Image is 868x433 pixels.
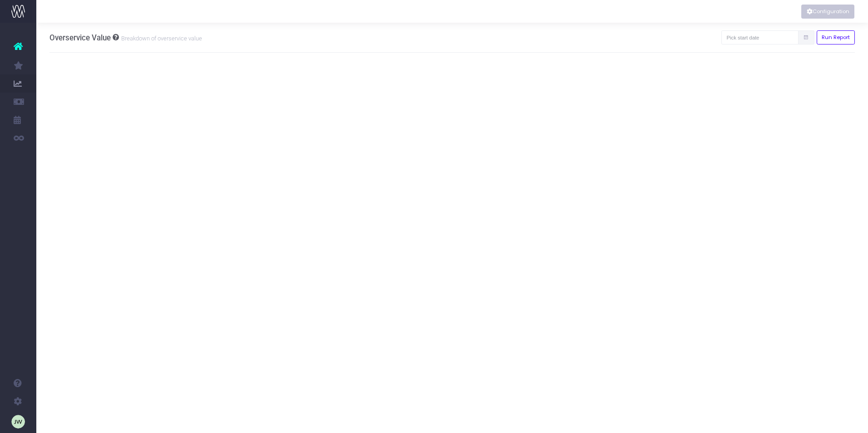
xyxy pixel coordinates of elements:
[817,30,855,44] button: Run Report
[119,33,202,42] small: Breakdown of overservice value
[49,33,111,42] span: Overservice Value
[801,5,854,19] button: Configuration
[721,30,799,44] input: Pick start date
[801,5,854,19] div: Vertical button group
[11,415,25,428] img: images/default_profile_image.png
